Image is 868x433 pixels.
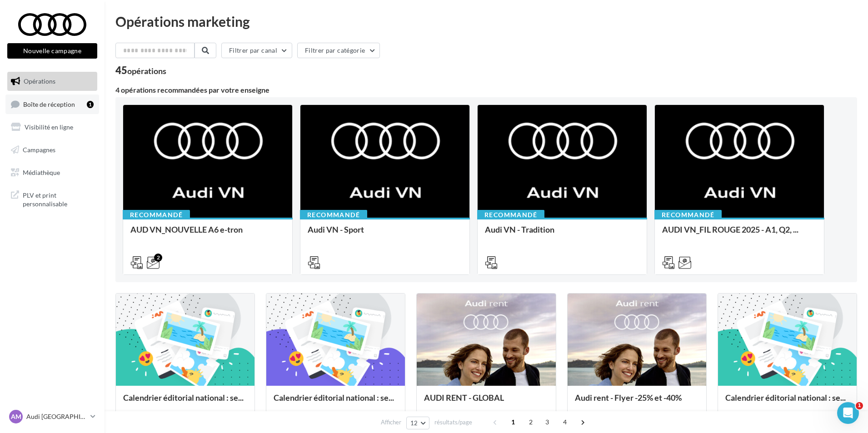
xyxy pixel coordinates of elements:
span: Calendrier éditorial national : se... [274,393,394,403]
span: AUD VN_NOUVELLE A6 e-tron [130,224,243,234]
a: PLV et print personnalisable [5,185,99,212]
span: 4 [558,415,572,429]
a: Visibilité en ligne [5,118,99,137]
div: Recommandé [477,210,544,220]
span: Audi rent - Flyer -25% et -40% [575,393,682,403]
a: Opérations [5,72,99,91]
div: Opérations marketing [115,15,857,28]
button: Nouvelle campagne [7,43,97,59]
span: Visibilité en ligne [25,123,73,131]
span: Médiathèque [23,168,60,176]
a: Médiathèque [5,163,99,182]
span: AUDI RENT - GLOBAL [424,393,504,403]
div: Recommandé [654,210,722,220]
div: Recommandé [300,210,367,220]
span: AUDI VN_FIL ROUGE 2025 - A1, Q2, ... [662,224,798,234]
span: 1 [506,415,520,429]
span: AM [11,412,21,421]
div: 4 opérations recommandées par votre enseigne [115,86,857,94]
p: Audi [GEOGRAPHIC_DATA] [26,412,87,421]
div: opérations [127,67,166,75]
span: Afficher [381,418,401,427]
span: résultats/page [434,418,472,427]
span: Audi VN - Tradition [485,224,554,234]
a: Campagnes [5,140,99,159]
span: Calendrier éditorial national : se... [123,393,244,403]
span: Boîte de réception [23,100,75,108]
span: 2 [524,415,538,429]
a: Boîte de réception1 [5,95,99,114]
button: 12 [406,417,429,429]
span: PLV et print personnalisable [23,189,94,209]
span: 12 [410,419,418,427]
span: Campagnes [23,146,55,154]
span: 3 [540,415,554,429]
a: AM Audi [GEOGRAPHIC_DATA] [7,408,97,425]
span: Opérations [24,77,55,85]
iframe: Intercom live chat [837,402,859,424]
div: 2 [154,254,162,262]
button: Filtrer par canal [221,43,292,58]
span: 1 [856,402,863,409]
div: Recommandé [123,210,190,220]
button: Filtrer par catégorie [297,43,380,58]
div: 45 [115,65,166,75]
div: 1 [87,101,94,108]
span: Audi VN - Sport [308,224,364,234]
span: Calendrier éditorial national : se... [725,393,846,403]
